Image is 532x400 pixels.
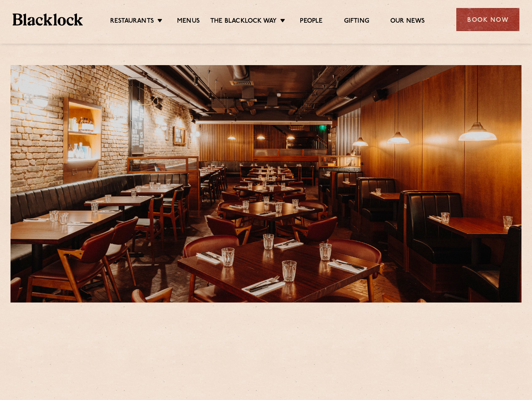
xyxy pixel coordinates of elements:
a: Gifting [344,17,369,26]
a: People [300,17,323,26]
a: Restaurants [110,17,154,26]
a: Our News [390,17,425,26]
a: The Blacklock Way [210,17,277,26]
img: BL_Textured_Logo-footer-cropped.svg [13,13,83,25]
div: Book Now [456,8,519,31]
a: Menus [177,17,200,26]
